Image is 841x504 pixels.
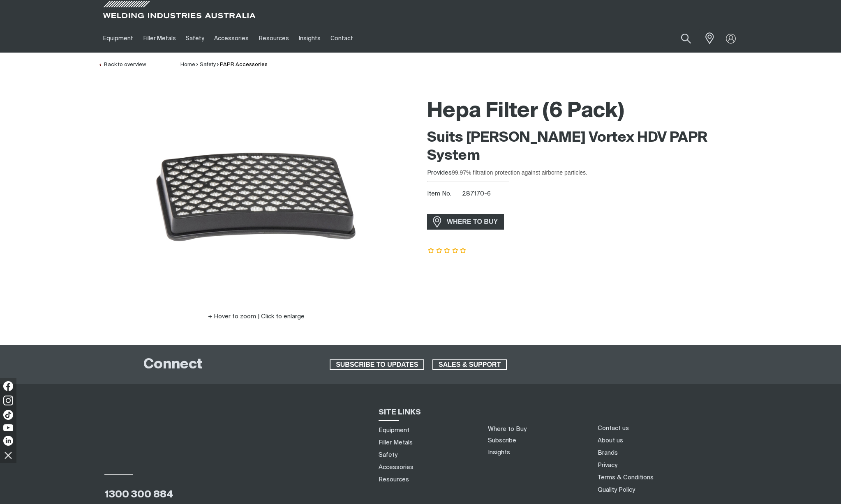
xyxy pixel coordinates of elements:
[330,359,424,370] a: SUBSCRIBE TO UPDATES
[181,24,209,53] a: Safety
[104,490,173,499] a: 1300 300 884
[143,356,203,374] h2: Connect
[203,312,310,322] button: Hover to zoom | Click to enlarge
[433,359,506,370] span: SALES & SUPPORT
[294,24,326,53] a: Insights
[427,129,743,165] h2: Suits [PERSON_NAME] Vortex HDV PAPR System
[98,24,138,53] a: Equipment
[3,396,13,405] img: Instagram
[598,424,629,433] a: Contact us
[427,214,504,229] a: WHERE TO BUY
[462,191,491,197] span: 287170-6
[427,98,743,125] h1: Hepa Filter (6 Pack)
[598,449,618,457] a: Brands
[662,29,700,48] input: Product name or item number...
[379,409,421,416] span: SITE LINKS
[180,61,268,69] nav: Breadcrumb
[598,486,635,494] a: Quality Policy
[200,62,216,67] a: Safety
[441,215,503,228] span: WHERE TO BUY
[3,424,13,431] img: YouTube
[375,424,478,486] nav: Sitemap
[379,438,413,447] a: Filler Metals
[326,24,358,53] a: Contact
[488,449,510,456] a: Insights
[3,436,13,446] img: LinkedIn
[379,463,414,472] a: Accessories
[330,359,423,370] span: SUBSCRIBE TO UPDATES
[3,381,13,391] img: Facebook
[598,473,654,482] a: Terms & Conditions
[427,189,460,199] span: Item No.
[220,62,268,67] a: PAPR Accessories
[209,24,254,53] a: Accessories
[138,24,180,53] a: Filler Metals
[432,359,507,370] a: SALES & SUPPORT
[379,426,409,435] a: Equipment
[254,24,294,53] a: Resources
[98,62,146,67] a: Back to overview of PAPR Accessories
[598,436,623,445] a: About us
[598,461,617,469] a: Privacy
[180,62,195,67] a: Home
[153,94,359,299] img: Hepa Filter (6 Pack)
[488,426,527,432] a: Where to Buy
[379,451,397,459] a: Safety
[1,448,15,462] img: hide socials
[672,29,700,48] button: Search products
[452,169,587,176] span: 99.97% filtration protection against airborne particles.
[379,475,409,484] a: Resources
[98,24,582,53] nav: Main
[427,248,467,254] span: Rating: {0}
[3,410,13,420] img: TikTok
[427,170,452,176] span: Provides
[488,437,516,444] a: Subscribe
[594,422,752,496] nav: Footer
